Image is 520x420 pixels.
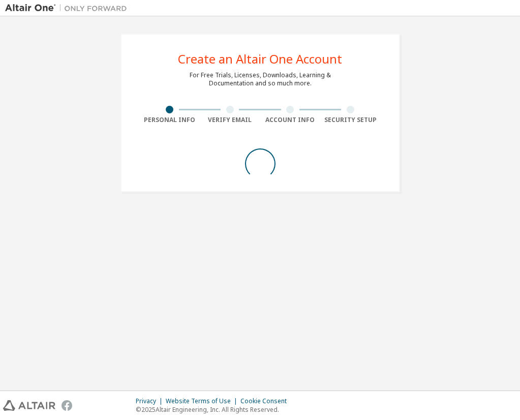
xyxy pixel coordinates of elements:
[166,397,240,405] div: Website Terms of Use
[178,53,342,65] div: Create an Altair One Account
[3,400,55,411] img: altair_logo.svg
[140,116,200,124] div: Personal Info
[190,71,331,87] div: For Free Trials, Licenses, Downloads, Learning & Documentation and so much more.
[136,405,293,414] p: © 2025 Altair Engineering, Inc. All Rights Reserved.
[200,116,260,124] div: Verify Email
[62,400,72,411] img: facebook.svg
[5,3,132,13] img: Altair One
[240,397,293,405] div: Cookie Consent
[260,116,321,124] div: Account Info
[136,397,166,405] div: Privacy
[320,116,381,124] div: Security Setup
